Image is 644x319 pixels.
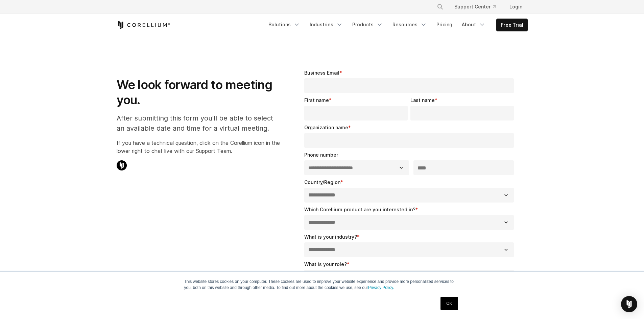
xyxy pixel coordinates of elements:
[304,234,357,240] span: What is your industry?
[117,77,280,108] h1: We look forward to meeting you.
[348,19,387,31] a: Products
[504,1,528,13] a: Login
[304,179,340,185] span: Country/Region
[304,207,415,212] span: Which Corellium product are you interested in?
[306,19,347,31] a: Industries
[449,1,501,13] a: Support Center
[497,19,527,31] a: Free Trial
[304,125,348,130] span: Organization name
[117,160,127,170] img: Corellium Chat Icon
[440,297,458,310] a: OK
[117,139,280,155] p: If you have a technical question, click on the Corellium icon in the lower right to chat live wit...
[117,21,170,29] a: Corellium Home
[434,1,446,13] button: Search
[304,152,338,158] span: Phone number
[304,70,339,76] span: Business Email
[458,19,490,31] a: About
[410,97,435,103] span: Last name
[388,19,431,31] a: Resources
[264,19,528,31] div: Navigation Menu
[304,261,347,267] span: What is your role?
[429,1,528,13] div: Navigation Menu
[304,97,329,103] span: First name
[621,296,637,312] div: Open Intercom Messenger
[184,278,460,291] p: This website stores cookies on your computer. These cookies are used to improve your website expe...
[117,113,280,133] p: After submitting this form you'll be able to select an available date and time for a virtual meet...
[432,19,456,31] a: Pricing
[368,285,394,290] a: Privacy Policy.
[264,19,304,31] a: Solutions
